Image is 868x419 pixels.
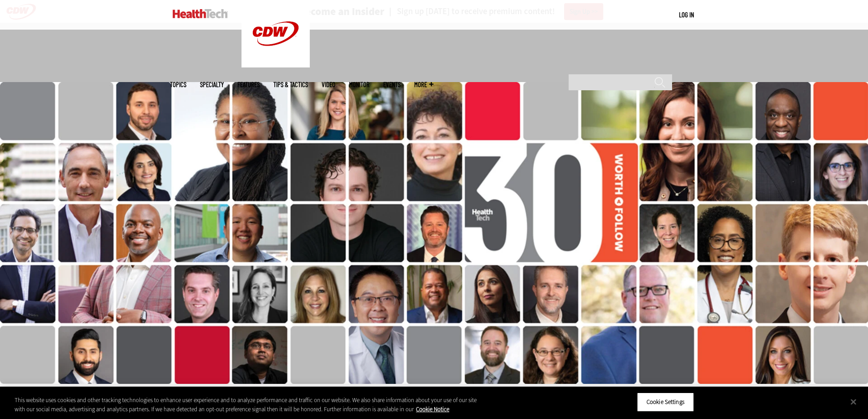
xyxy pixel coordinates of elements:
a: Log in [679,10,694,19]
a: Events [383,81,401,88]
span: Specialty [200,81,224,88]
span: Topics [170,81,186,88]
a: Video [322,81,335,88]
div: User menu [679,10,694,20]
button: Close [843,392,863,412]
a: Tips & Tactics [273,81,308,88]
a: MonITor [349,81,370,88]
img: Home [173,9,228,18]
a: CDW [241,60,310,70]
button: Cookie Settings [637,393,694,412]
a: More information about your privacy [416,405,449,413]
a: Features [237,81,260,88]
div: This website uses cookies and other tracking technologies to enhance user experience and to analy... [15,396,478,414]
span: More [414,81,433,88]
